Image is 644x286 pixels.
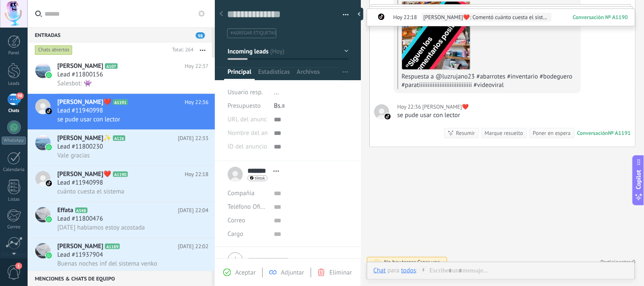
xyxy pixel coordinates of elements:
a: avataricon[PERSON_NAME]A1189[DATE] 22:02Lead #11937904Buenas noches inf del sistema venko [28,238,215,274]
span: Lead #11940998 [57,179,103,187]
a: avataricon[PERSON_NAME]❤️‍A1190Hoy 22:18Lead #11940998cuánto cuesta el sistema [28,166,215,202]
div: Hoy 22:36 [397,103,422,111]
span: Cargo [228,231,243,237]
div: Calendario [2,167,26,173]
div: Chats [2,108,26,114]
div: Chats abiertos [35,45,73,55]
button: Más [194,42,212,58]
img: icon [46,144,52,150]
div: Ocultar [355,8,363,20]
div: ID del anuncio de TikTok [228,140,267,154]
span: [DATE] 22:04 [178,206,208,215]
img: oE9EMvkJU3zAiFDANEQAaBCEiUAIUL5BipuzW.jpeg [402,2,470,70]
div: Poner en espera [533,129,571,137]
span: [PERSON_NAME]✨ [57,134,111,143]
div: Panel [2,50,26,56]
div: URL del anuncio de TikTok [228,113,267,126]
span: Lead #11937904 [57,251,103,259]
span: Hoy 22:37 [185,62,208,70]
span: A1189 [105,244,120,249]
span: 98 [196,32,205,39]
a: avataricon[PERSON_NAME]A107Hoy 22:37Lead #11800156Salesbot: 👾 [28,58,215,93]
span: Lead #11800230 [57,143,103,151]
span: Correo [228,216,245,224]
div: Compañía [228,187,267,200]
img: icon [46,72,52,78]
span: Principal [228,68,251,80]
span: Archivos [297,68,320,80]
span: URL del anuncio de TikTok [228,116,299,123]
div: Marque resuelto [485,129,523,137]
span: Conversación № A1190 [573,13,628,22]
span: Eliminar [329,269,352,277]
div: Total: 264 [169,46,194,54]
span: ... [274,88,279,96]
div: Conversación [577,130,608,137]
span: [DATE] 22:02 [178,242,208,251]
button: Teléfono Oficina [228,200,267,214]
img: tiktok_kommo.svg [385,114,391,120]
span: #agregar etiquetas [231,30,276,36]
span: Hoy 22:18 [185,170,208,179]
span: A107 [105,63,117,69]
div: Leads [2,81,26,87]
span: [DATE] 22:33 [178,134,208,143]
a: avataricon[PERSON_NAME]✨A126[DATE] 22:33Lead #11800230Vale gracias [28,130,215,165]
img: tiktok_kommo.svg [378,14,385,20]
span: [PERSON_NAME] [57,62,103,70]
div: Bs. [274,99,348,113]
span: Lead #11800156 [57,70,103,79]
div: No hay tareas. [384,259,440,266]
div: Nombre del anuncio de TikTok [228,126,267,140]
a: avataricon[PERSON_NAME]❤️‍A1191Hoy 22:36Lead #11940998se pude usar con lector [28,94,215,129]
span: cuánto cuesta el sistema [57,188,124,196]
button: Correo [228,214,245,227]
span: : [416,266,418,275]
div: Cargo [228,227,267,241]
span: Vale gracias [57,151,90,160]
span: jami❤️‍ [374,104,389,120]
span: Estadísticas [258,68,290,80]
span: Lead #11940998 [57,107,103,115]
div: Resumir [456,129,475,137]
span: Lead #11800476 [57,215,103,223]
div: todos [401,266,416,274]
a: Participantes:0 [601,259,636,266]
div: Correo [2,224,26,230]
span: A1190 [113,171,128,177]
span: Hoy 22:36 [185,98,208,107]
span: se pude usar con lector [57,115,120,123]
span: [PERSON_NAME]❤️‍ [57,98,111,107]
div: Entradas [28,27,212,42]
span: 0 [633,259,636,266]
span: [PERSON_NAME]❤️‍: Comentó cuánto cuesta el sistema [424,13,550,22]
span: Usuario resp. [228,88,263,96]
img: icon [46,108,52,114]
div: Listas [2,197,26,202]
span: jami❤️‍ [422,103,469,111]
a: avatariconEffataA548[DATE] 22:04Lead #11800476[DATE] hablamos estoy acostada [28,202,215,238]
span: Respuesta a @luzrujano23 #abarrotes #inventario #bodeguero #paratiiiiiiiiiiiiiiiiiiiiiiiiiiiiiii ... [402,73,573,89]
span: para [388,266,399,275]
div: Presupuesto [228,99,267,113]
span: Salesbot: 👾 [57,79,92,87]
span: Effata [57,206,73,215]
span: A1191 [113,99,128,105]
img: icon [46,216,52,222]
div: № A1191 [608,130,631,137]
img: icon [46,252,52,258]
div: Menciones & Chats de equipo [28,271,212,286]
span: Hoy 22:18 [394,13,419,22]
span: Nombre del anuncio de TikTok [228,130,310,136]
span: ID del anuncio de TikTok [228,143,294,150]
span: [PERSON_NAME] [57,242,103,251]
span: Presupuesto [228,102,261,110]
span: Aceptar [235,269,256,277]
span: Buenas noches inf del sistema venko [57,260,157,268]
span: Teléfono Oficina [228,203,272,211]
span: tiktok [255,176,265,180]
div: se pude usar con lector [397,111,469,120]
span: 1 [15,263,22,269]
span: Crear una [417,259,440,266]
img: icon [46,180,52,186]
